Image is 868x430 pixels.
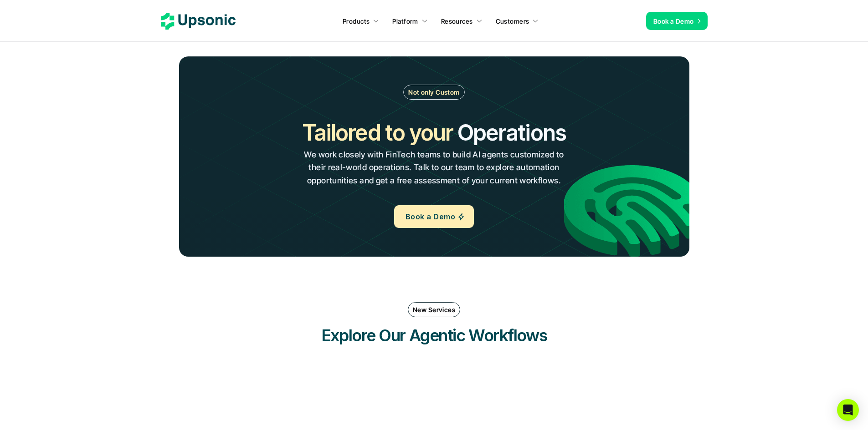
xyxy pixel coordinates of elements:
p: New Services [413,305,455,314]
p: We work closely with FinTech teams to build AI agents customized to their real-world operations. ... [302,148,566,187]
p: Book a Demo [406,210,455,223]
a: Book a Demo [394,205,474,228]
div: Open Intercom Messenger [837,399,859,421]
p: Resources [441,16,473,26]
a: Products [337,13,385,29]
h3: Explore Our Agentic Workflows [298,324,571,347]
h2: Operations [457,117,566,148]
h2: Tailored to your [302,117,453,148]
p: Book a Demo [653,16,694,26]
p: Platform [392,16,418,26]
p: Not only Custom [408,87,459,97]
p: Customers [496,16,529,26]
p: Products [343,16,370,26]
